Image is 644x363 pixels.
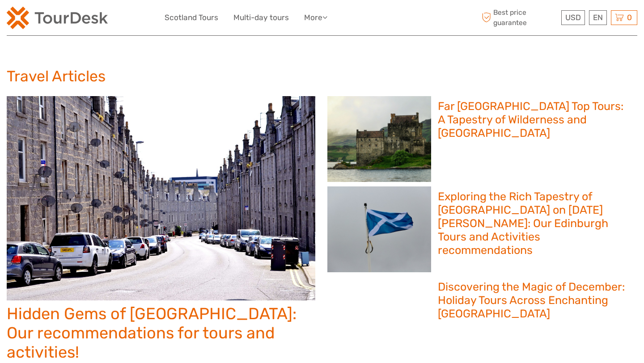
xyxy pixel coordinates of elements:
[7,96,315,300] img: Hidden Gems of Aberdeen: Our recommendations for tours and activities!
[304,11,327,24] a: More
[233,11,289,24] a: Multi-day tours
[438,280,632,321] h2: Discovering the Magic of December: Holiday Tours Across Enchanting [GEOGRAPHIC_DATA]
[626,13,633,22] span: 0
[165,11,218,24] a: Scotland Tours
[480,8,559,27] span: Best price guarantee
[7,7,108,29] img: 2254-3441b4b5-4e5f-4d00-b396-31f1d84a6ebf_logo_small.png
[7,96,315,360] a: Hidden Gems of [GEOGRAPHIC_DATA]: Our recommendations for tours and activities!
[7,304,315,362] h2: Hidden Gems of [GEOGRAPHIC_DATA]: Our recommendations for tours and activities!
[589,10,607,25] div: EN
[438,190,632,257] h2: Exploring the Rich Tapestry of [GEOGRAPHIC_DATA] on [DATE][PERSON_NAME]: Our Edinburgh Tours and ...
[565,13,581,22] span: USD
[7,67,637,85] h1: Travel Articles
[438,100,632,140] h2: Far [GEOGRAPHIC_DATA] Top Tours: A Tapestry of Wilderness and [GEOGRAPHIC_DATA]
